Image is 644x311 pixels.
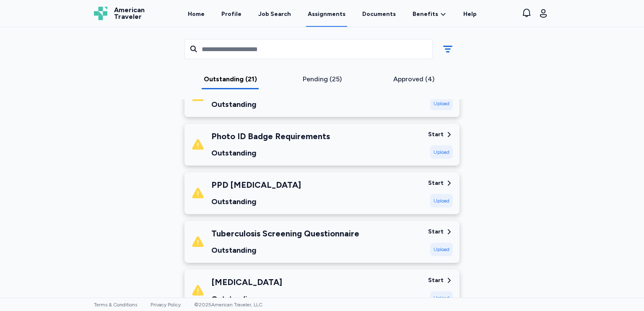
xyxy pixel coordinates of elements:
[430,194,453,207] div: Upload
[188,74,273,84] div: Outstanding (21)
[306,1,347,27] a: Assignments
[430,145,453,159] div: Upload
[211,98,338,110] div: Outstanding
[258,10,291,18] div: Job Search
[430,291,453,305] div: Upload
[211,179,301,191] div: PPD [MEDICAL_DATA]
[430,97,453,110] div: Upload
[211,293,282,305] div: Outstanding
[211,196,301,207] div: Outstanding
[430,243,453,256] div: Upload
[211,228,359,239] div: Tuberculosis Screening Questionnaire
[428,179,444,187] div: Start
[211,147,330,159] div: Outstanding
[428,228,444,236] div: Start
[151,302,181,308] a: Privacy Policy
[211,244,359,256] div: Outstanding
[428,276,444,285] div: Start
[280,74,365,84] div: Pending (25)
[194,302,262,308] span: © 2025 American Traveler, LLC
[211,276,282,288] div: [MEDICAL_DATA]
[211,130,330,142] div: Photo ID Badge Requirements
[428,130,444,139] div: Start
[94,302,137,308] a: Terms & Conditions
[94,7,107,20] img: Logo
[114,7,145,20] span: American Traveler
[413,10,447,18] a: Benefits
[413,10,438,18] span: Benefits
[371,74,456,84] div: Approved (4)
